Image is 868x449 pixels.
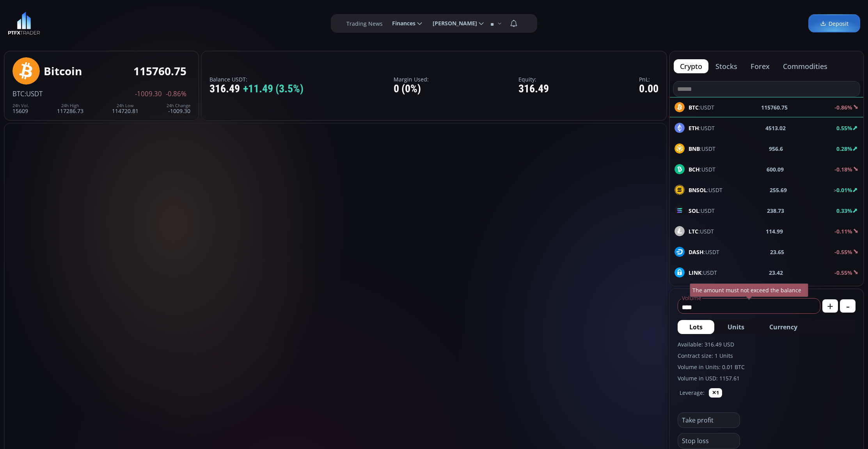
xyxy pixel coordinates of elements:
b: 0.28% [836,145,852,152]
b: SOL [689,207,699,214]
b: 956.6 [769,145,783,153]
div: The amount must not exceed the balance [690,283,808,297]
span: :USDT [689,124,715,132]
div: 316.49 [209,83,304,95]
b: BCH [689,166,700,173]
div: Bitcoin [44,65,82,77]
b: -0.18% [834,166,852,173]
span: Finances [387,16,415,31]
div: -1009.30 [167,103,190,114]
img: LOGO [8,12,40,35]
button: + [822,299,838,313]
b: 114.99 [766,227,783,235]
b: LTC [689,228,698,235]
a: Deposit [808,14,860,33]
span: :USDT [689,165,715,173]
span: :USDT [689,269,717,277]
b: 23.42 [769,269,783,277]
label: Equity: [518,76,549,82]
span: :USDT [689,186,722,194]
div: 15609 [12,103,29,114]
b: 0.33% [836,207,852,214]
div: 316.49 [518,83,549,95]
div: 24h Change [167,103,190,108]
b: 23.65 [770,248,784,256]
span: -0.86% [166,90,186,97]
b: BNSOL [689,186,707,194]
label: Margin Used: [394,76,429,82]
div: 0 (0%) [394,83,429,95]
span: BTC [12,89,25,98]
b: 0.55% [836,124,852,132]
b: DASH [689,248,704,256]
span: -1009.30 [135,90,162,97]
b: 4513.02 [765,124,786,132]
span: Units [728,322,744,332]
label: Volume in Units: 0.01 BTC [678,363,856,371]
button: ✕1 [709,388,722,398]
div: 114720.81 [112,103,138,114]
button: - [840,299,856,313]
button: commodities [777,59,834,73]
div: 24h High [57,103,83,108]
b: -0.11% [834,228,852,235]
span: Currency [769,322,797,332]
span: Lots [689,322,703,332]
b: 255.69 [770,186,787,194]
span: [PERSON_NAME] [427,16,477,31]
label: Available: 316.49 USD [678,340,856,348]
div: 117286.73 [57,103,83,114]
b: 0.01% [836,186,852,194]
b: -0.55% [834,269,852,276]
div: 24h Low [112,103,138,108]
label: Contract size: 1 Units [678,352,856,360]
button: stocks [709,59,744,73]
span: :USDT [25,89,43,98]
span: :USDT [689,207,715,215]
b: BNB [689,145,700,152]
span: :USDT [689,145,715,153]
b: LINK [689,269,701,276]
label: Leverage: [680,389,705,397]
button: Units [716,320,756,334]
span: :USDT [689,227,714,235]
b: 600.09 [767,165,784,173]
button: Lots [678,320,714,334]
button: forex [744,59,776,73]
div: 0.00 [639,83,659,95]
b: 238.73 [767,207,784,215]
div: 24h Vol. [12,103,29,108]
label: Balance USDT: [209,76,304,82]
span: Deposit [820,19,848,28]
label: Volume in USD: 1157.61 [678,374,856,382]
b: ETH [689,124,699,132]
label: PnL: [639,76,659,82]
button: crypto [674,59,708,73]
div: 115760.75 [133,65,186,77]
button: Currency [758,320,809,334]
span: +11.49 (3.5%) [243,83,304,95]
b: -0.55% [834,248,852,256]
span: :USDT [689,248,719,256]
span: > [834,187,836,194]
label: Trading News [346,19,383,28]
